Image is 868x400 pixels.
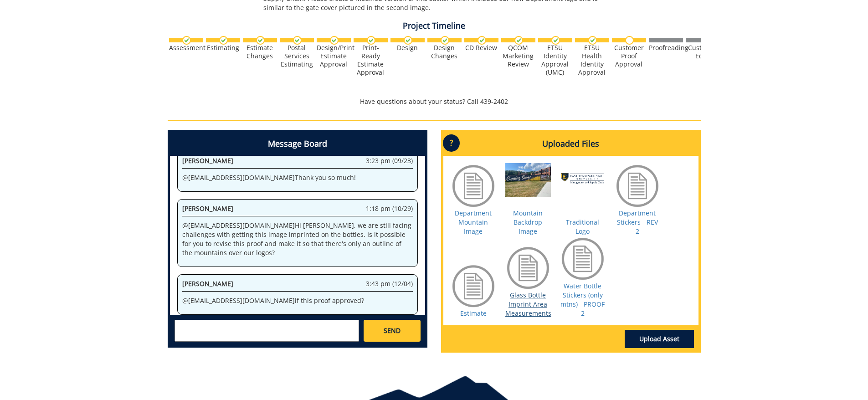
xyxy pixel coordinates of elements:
a: Upload Asset [625,330,694,348]
div: Assessment [169,44,203,52]
span: SEND [384,326,401,335]
a: Mountain Backdrop Image [513,209,543,236]
div: Design Changes [427,44,462,60]
div: Design/Print Estimate Approval [317,44,351,68]
img: checkmark [514,36,523,45]
img: checkmark [551,36,560,45]
a: SEND [364,320,420,342]
img: checkmark [404,36,412,45]
img: checkmark [367,36,375,45]
span: 1:18 pm (10/29) [366,204,413,213]
p: ? [443,134,460,152]
h4: Project Timeline [168,21,701,31]
div: ETSU Health Identity Approval [575,44,609,77]
span: [PERSON_NAME] [182,156,233,165]
a: Department Mountain Image [455,209,492,236]
textarea: messageToSend [175,320,359,342]
a: Estimate [460,309,487,318]
div: CD Review [464,44,498,52]
img: checkmark [330,36,339,45]
a: Traditional Logo [566,218,599,236]
span: [PERSON_NAME] [182,204,233,213]
div: Customer Edits [686,44,720,60]
img: checkmark [441,36,449,45]
div: ETSU Identity Approval (UMC) [538,44,572,77]
img: checkmark [182,36,191,45]
div: Print-Ready Estimate Approval [354,44,388,77]
p: @ [EMAIL_ADDRESS][DOMAIN_NAME] if this proof approved? [182,296,413,305]
img: no [625,36,634,45]
img: checkmark [256,36,265,45]
span: [PERSON_NAME] [182,279,233,288]
p: @ [EMAIL_ADDRESS][DOMAIN_NAME] Hi [PERSON_NAME], we are still facing challenges with getting this... [182,221,413,257]
span: 3:23 pm (09/23) [366,156,413,165]
p: Have questions about your status? Call 439-2402 [168,97,701,106]
div: Postal Services Estimating [280,44,314,68]
img: checkmark [588,36,597,45]
div: Proofreading [649,44,683,52]
img: checkmark [219,36,228,45]
p: @ [EMAIL_ADDRESS][DOMAIN_NAME] Thank you so much! [182,173,413,182]
div: Estimate Changes [243,44,277,60]
div: QCOM Marketing Review [501,44,535,68]
img: checkmark [293,36,302,45]
span: 3:43 pm (12/04) [366,279,413,288]
div: Design [390,44,425,52]
h4: Uploaded Files [443,132,699,156]
h4: Message Board [170,132,425,156]
a: Glass Bottle Imprint Area Measurements [505,291,551,318]
img: checkmark [478,36,486,45]
a: Water Bottle Stickers (only mtns) - PROOF 2 [560,282,605,318]
div: Estimating [206,44,240,52]
div: Customer Proof Approval [612,44,646,68]
a: Department Stickers - REV 2 [617,209,658,236]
